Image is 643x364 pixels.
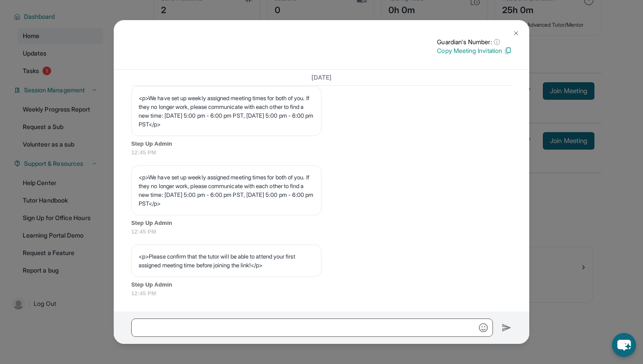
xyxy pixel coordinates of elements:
[502,322,512,333] img: Send icon
[437,46,512,55] p: Copy Meeting Invitation
[131,140,512,148] span: Step Up Admin
[131,219,512,227] span: Step Up Admin
[131,73,512,82] h3: [DATE]
[513,30,520,37] img: Close Icon
[437,38,512,46] p: Guardian's Number:
[504,47,512,55] img: Copy Icon
[139,173,314,208] p: <p>We have set up weekly assigned meeting times for both of you. If they no longer work, please c...
[139,252,314,269] p: <p>Please confirm that the tutor will be able to attend your first assigned meeting time before j...
[139,94,314,129] p: <p>We have set up weekly assigned meeting times for both of you. If they no longer work, please c...
[494,38,500,46] span: ⓘ
[612,333,636,357] button: chat-button
[131,289,512,298] span: 12:45 PM
[131,280,512,289] span: Step Up Admin
[131,148,512,157] span: 12:45 PM
[131,227,512,236] span: 12:45 PM
[479,323,488,332] img: Emoji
